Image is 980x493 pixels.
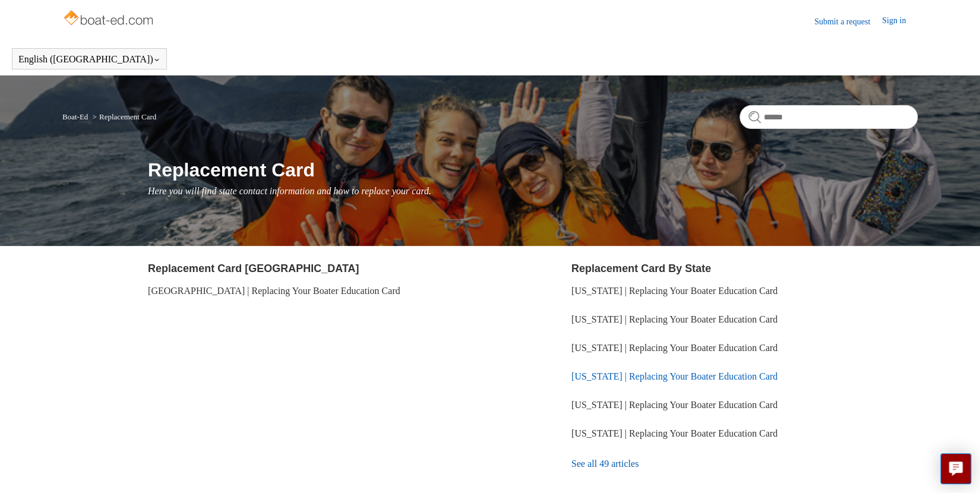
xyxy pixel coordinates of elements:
[571,343,777,353] a: [US_STATE] | Replacing Your Boater Education Card
[571,314,777,324] a: [US_STATE] | Replacing Your Boater Education Card
[571,286,777,296] a: [US_STATE] | Replacing Your Boater Education Card
[90,112,157,121] li: Replacement Card
[940,453,971,484] button: Live chat
[739,105,918,129] input: Search
[62,7,157,31] img: Boat-Ed Help Center home page
[148,286,400,296] a: [GEOGRAPHIC_DATA] | Replacing Your Boater Education Card
[18,54,160,65] button: English ([GEOGRAPHIC_DATA])
[148,184,918,198] p: Here you will find state contact information and how to replace your card.
[148,263,359,274] a: Replacement Card [GEOGRAPHIC_DATA]
[571,428,777,438] a: [US_STATE] | Replacing Your Boater Education Card
[571,400,777,410] a: [US_STATE] | Replacing Your Boater Education Card
[62,112,88,121] a: Boat-Ed
[571,371,777,381] a: [US_STATE] | Replacing Your Boater Education Card
[814,15,882,28] a: Submit a request
[882,14,918,29] a: Sign in
[571,448,918,480] a: See all 49 articles
[571,263,711,274] a: Replacement Card By State
[62,112,90,121] li: Boat-Ed
[148,156,918,184] h1: Replacement Card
